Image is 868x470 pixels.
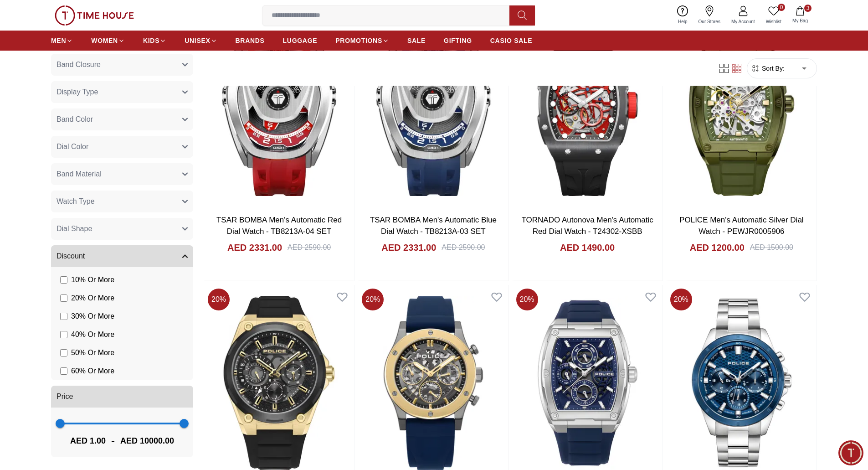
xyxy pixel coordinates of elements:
a: TSAR BOMBA Men's Automatic Blue Dial Watch - TB8213A-03 SET [370,216,497,236]
span: PROMOTIONS [335,36,382,45]
span: 3 [804,5,812,12]
span: 60 % Or More [71,366,114,377]
a: TORNADO Autonova Men's Automatic Red Dial Watch - T24302-XSBB [522,216,653,236]
a: GIFTING [444,32,472,49]
button: 3My Bag [787,5,813,26]
button: Band Closure [51,54,193,76]
span: Price [56,391,73,402]
a: Our Stores [693,4,726,27]
button: Dial Shape [51,218,193,240]
span: AED 10000.00 [120,434,174,447]
span: 50 % Or More [71,347,114,358]
button: Band Color [51,108,193,130]
h4: AED 1490.00 [560,241,615,254]
span: 20 % Or More [71,293,114,304]
a: WOMEN [91,32,125,49]
span: SALE [407,36,426,45]
a: 0Wishlist [760,4,787,27]
a: MEN [51,32,73,49]
a: LUGGAGE [283,32,318,49]
span: Band Closure [56,59,101,70]
input: 30% Or More [60,313,67,320]
span: 0 [778,4,785,11]
span: 30 % Or More [71,311,114,322]
button: Sort By: [751,64,785,73]
img: TORNADO Autonova Men's Automatic Red Dial Watch - T24302-XSBB [513,10,663,207]
span: Dial Shape [56,223,92,234]
div: AED 1500.00 [750,242,793,253]
img: POLICE Men's Automatic Silver Dial Watch - PEWJR0005906 [667,10,817,207]
span: 20 % [208,289,230,310]
span: My Bag [789,17,812,24]
span: Wishlist [762,18,785,25]
span: BRANDS [236,36,265,45]
span: 10 % Or More [71,274,114,285]
button: Band Material [51,163,193,185]
button: Discount [51,245,193,267]
a: POLICE Men's Automatic Silver Dial Watch - PEWJR0005906 [679,216,804,236]
a: SALE [407,32,426,49]
img: TSAR BOMBA Men's Automatic Blue Dial Watch - TB8213A-03 SET [358,10,508,207]
span: Our Stores [695,18,724,25]
span: GIFTING [444,36,472,45]
input: 60% Or More [60,367,67,375]
span: 20 % [362,289,384,310]
span: Watch Type [56,196,95,207]
span: - [106,434,120,448]
span: LUGGAGE [283,36,318,45]
span: WOMEN [91,36,118,45]
a: Help [673,4,693,27]
span: Discount [56,251,85,262]
h4: AED 2331.00 [227,241,282,254]
span: MEN [51,36,66,45]
span: CASIO SALE [490,36,533,45]
h4: AED 2331.00 [381,241,436,254]
img: TSAR BOMBA Men's Automatic Red Dial Watch - TB8213A-04 SET [204,10,354,207]
button: Watch Type [51,191,193,212]
img: ... [55,5,134,26]
span: Display Type [56,87,98,98]
button: Display Type [51,81,193,103]
span: Sort By: [760,64,785,73]
a: PROMOTIONS [335,32,389,49]
input: 50% Or More [60,349,67,356]
span: KIDS [143,36,159,45]
span: My Account [728,18,759,25]
span: Help [674,18,691,25]
input: 10% Or More [60,276,67,284]
span: Band Material [56,169,102,180]
span: UNISEX [185,36,210,45]
button: Dial Color [51,136,193,158]
h4: AED 1200.00 [690,241,745,254]
div: Chat Widget [838,440,863,465]
a: TSAR BOMBA Men's Automatic Red Dial Watch - TB8213A-04 SET [216,216,342,236]
a: KIDS [143,32,166,49]
div: AED 2590.00 [288,242,331,253]
span: 20 % [670,289,692,310]
span: 40 % Or More [71,329,114,340]
a: CASIO SALE [490,32,533,49]
input: 40% Or More [60,331,67,338]
span: AED 1.00 [70,434,106,447]
span: Band Color [56,114,93,125]
button: Price [51,386,193,408]
span: 20 % [516,289,538,310]
span: Dial Color [56,141,88,152]
a: BRANDS [236,32,265,49]
a: UNISEX [185,32,217,49]
div: AED 2590.00 [442,242,485,253]
input: 20% Or More [60,294,67,302]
